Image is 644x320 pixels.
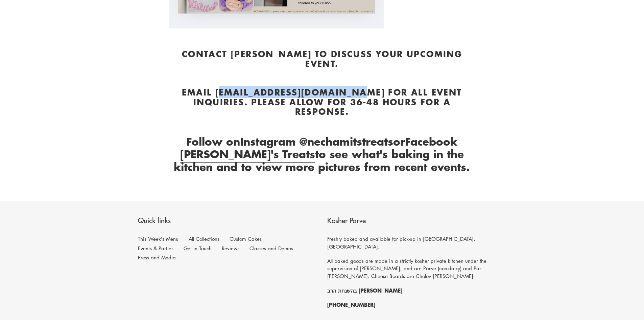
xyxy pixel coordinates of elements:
[138,245,173,252] a: Events & Parties
[138,235,178,242] a: This Week's Menu
[182,86,462,118] strong: Email [EMAIL_ADDRESS][DOMAIN_NAME] for all event inquiries. Please allow for 36-48 hours for a re...
[327,300,375,308] strong: [PHONE_NUMBER]
[222,245,239,252] a: Reviews
[327,257,506,280] p: All baked goods are made in a strictly kosher private kitchen under the supervision of [PERSON_NA...
[184,245,212,252] a: Get in Touch
[230,235,262,242] a: Custom Cakes
[327,286,402,294] strong: בהשגחת הרב [PERSON_NAME]
[327,235,506,250] p: Freshly baked and available for pick-up in [GEOGRAPHIC_DATA],[GEOGRAPHIC_DATA].
[249,245,293,252] a: Classes and Demos
[182,47,462,70] strong: Contact [PERSON_NAME] to discuss your upcoming event.
[174,133,470,174] strong: Follow on or to see what's baking in the kitchen and to view more pictures from recent events.
[327,216,506,227] p: Kosher Parve
[138,216,317,227] p: Quick links
[240,133,393,150] a: Instagram @nechamitstreats
[189,235,219,242] a: All Collections
[180,133,458,163] a: Facebook [PERSON_NAME]'s Treats
[138,254,176,261] a: Press and Media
